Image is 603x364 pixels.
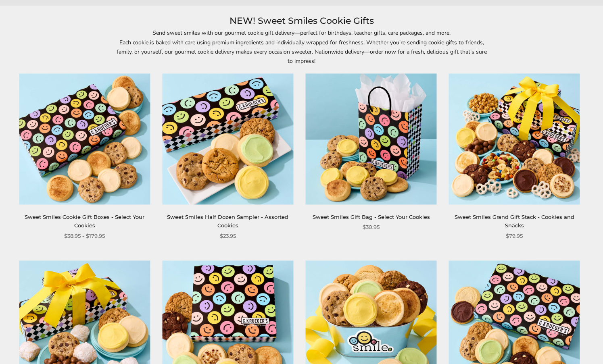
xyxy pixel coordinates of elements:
p: Send sweet smiles with our gourmet cookie gift delivery—perfect for birthdays, teacher gifts, car... [116,28,487,65]
iframe: Sign Up via Text for Offers [6,333,83,358]
img: Sweet Smiles Half Dozen Sampler - Assorted Cookies [162,74,293,205]
span: $79.95 [506,232,523,240]
span: $38.95 - $179.95 [64,232,105,240]
img: Sweet Smiles Cookie Gift Boxes - Select Your Cookies [19,74,150,205]
a: Sweet Smiles Gift Bag - Select Your Cookies [313,214,430,220]
a: Sweet Smiles Grand Gift Stack - Cookies and Snacks [455,214,574,229]
span: $30.95 [363,223,380,231]
img: Sweet Smiles Grand Gift Stack - Cookies and Snacks [449,74,580,205]
span: $23.95 [220,232,236,240]
a: Sweet Smiles Cookie Gift Boxes - Select Your Cookies [25,214,144,229]
h1: NEW! Sweet Smiles Cookie Gifts [32,14,571,28]
img: Sweet Smiles Gift Bag - Select Your Cookies [306,74,437,205]
a: Sweet Smiles Half Dozen Sampler - Assorted Cookies [167,214,288,229]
